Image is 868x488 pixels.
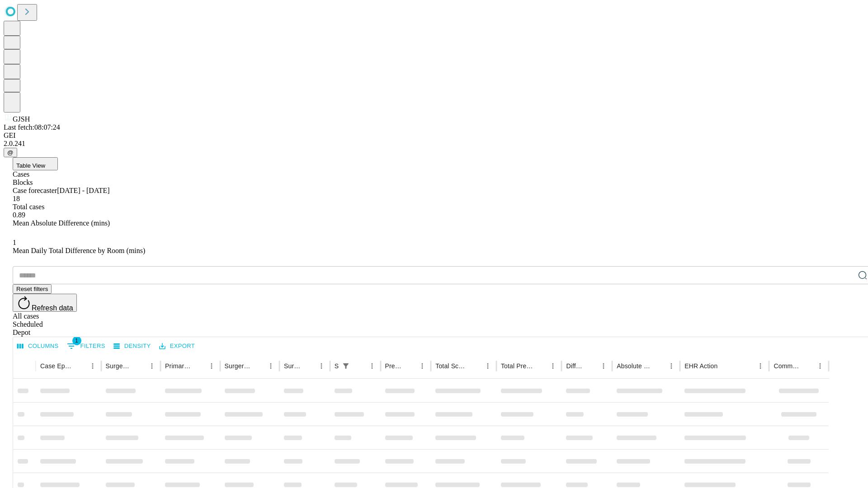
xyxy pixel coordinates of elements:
button: Table View [13,157,58,170]
div: Scheduled In Room Duration [335,362,339,370]
button: @ [4,148,17,157]
button: Menu [264,360,277,372]
span: 1 [72,336,81,345]
span: 1 [13,239,16,246]
span: Table View [16,162,45,169]
button: Sort [193,360,205,372]
button: Show filters [340,360,352,372]
button: Sort [252,360,264,372]
button: Select columns [15,339,61,353]
button: Sort [585,360,597,372]
button: Menu [665,360,678,372]
div: Surgery Name [225,362,251,370]
button: Menu [205,360,218,372]
span: Case forecaster [13,187,57,194]
div: Comments [774,362,800,370]
div: Predicted In Room Duration [385,362,403,370]
button: Show filters [65,339,108,353]
button: Menu [481,360,494,372]
button: Menu [366,360,378,372]
span: Refresh data [32,304,73,312]
span: Reset filters [16,286,48,292]
div: Case Epic Id [40,362,73,370]
div: Absolute Difference [617,362,651,370]
button: Sort [652,360,665,372]
button: Sort [801,360,814,372]
button: Menu [315,360,328,372]
button: Sort [133,360,146,372]
div: Total Predicted Duration [501,362,533,370]
button: Sort [353,360,366,372]
div: 2.0.241 [4,140,864,148]
div: Surgeon Name [106,362,132,370]
button: Menu [754,360,767,372]
button: Refresh data [13,294,77,312]
div: Primary Service [165,362,191,370]
div: Difference [566,362,584,370]
div: EHR Action [684,362,717,370]
button: Menu [86,360,99,372]
button: Sort [403,360,416,372]
button: Menu [146,360,158,372]
span: 18 [13,195,20,202]
span: Mean Absolute Difference (mins) [13,219,110,227]
button: Export [157,339,197,353]
button: Sort [534,360,547,372]
span: Last fetch: 08:07:24 [4,123,60,131]
button: Menu [597,360,610,372]
button: Sort [302,360,315,372]
div: GEI [4,131,864,140]
button: Sort [74,360,86,372]
span: [DATE] - [DATE] [57,187,109,194]
button: Density [111,339,153,353]
button: Sort [469,360,481,372]
span: Total cases [13,203,44,211]
div: Total Scheduled Duration [435,362,468,370]
button: Menu [547,360,559,372]
button: Reset filters [13,284,52,294]
button: Menu [416,360,429,372]
span: @ [7,149,14,156]
div: 1 active filter [340,360,352,372]
button: Menu [814,360,826,372]
button: Sort [718,360,731,372]
span: Mean Daily Total Difference by Room (mins) [13,247,145,254]
div: Surgery Date [284,362,302,370]
span: 0.89 [13,211,25,219]
span: GJSH [13,115,30,123]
